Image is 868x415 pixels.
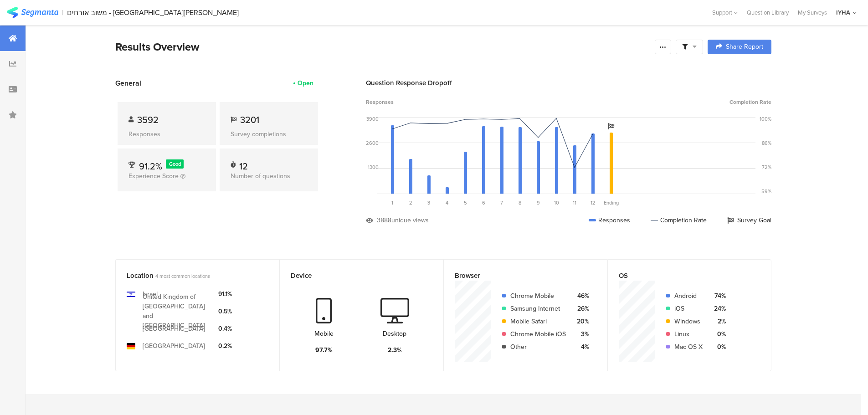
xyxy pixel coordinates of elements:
span: 8 [519,199,521,206]
span: 9 [537,199,540,206]
div: 86% [762,139,771,147]
span: Good [169,160,181,168]
div: iOS [674,304,703,313]
div: 4% [573,342,589,352]
div: 24% [710,304,726,313]
span: 2 [409,199,412,206]
div: Linux [674,329,703,339]
span: 5 [464,199,467,206]
a: Question Library [742,8,793,17]
div: 0% [710,329,726,339]
div: IYHA [836,8,850,17]
div: 0% [710,342,726,352]
div: Location [127,271,253,281]
span: 4 most common locations [155,272,210,280]
div: Mobile Safari [510,317,566,326]
div: 59% [761,188,771,195]
div: Completion Rate [651,215,707,225]
span: 91.2% [139,159,162,173]
div: Device [291,271,417,281]
div: 1300 [368,164,379,171]
div: 2.3% [388,345,402,355]
div: Israel [143,289,158,299]
a: My Surveys [793,8,832,17]
div: 91.1% [218,289,232,299]
span: 1 [391,199,393,206]
div: 0.5% [218,307,232,316]
span: 7 [500,199,503,206]
div: United Kingdom of [GEOGRAPHIC_DATA] and [GEOGRAPHIC_DATA] [143,292,211,330]
div: | [62,7,63,18]
div: 2600 [366,139,379,147]
i: Survey Goal [608,123,614,129]
div: 0.4% [218,324,232,333]
div: 20% [573,317,589,326]
div: Mac OS X [674,342,703,352]
span: 3201 [240,113,259,127]
div: Browser [455,271,581,281]
div: 46% [573,291,589,301]
span: 11 [573,199,576,206]
div: 97.7% [315,345,333,355]
div: 12 [239,159,248,169]
div: Windows [674,317,703,326]
div: Responses [128,129,205,139]
div: Open [298,78,313,88]
div: Support [712,5,738,20]
div: OS [619,271,745,281]
div: Other [510,342,566,352]
span: Number of questions [231,171,290,181]
div: Mobile [314,329,334,338]
span: 10 [554,199,559,206]
span: 12 [591,199,596,206]
div: 72% [762,164,771,171]
span: 4 [446,199,448,206]
span: 3592 [137,113,159,127]
div: Results Overview [115,39,650,55]
div: 100% [760,115,771,123]
div: Chrome Mobile [510,291,566,301]
span: Completion Rate [729,98,771,106]
div: 0.2% [218,341,232,351]
div: Survey Goal [727,215,771,225]
div: 3900 [366,115,379,123]
div: 2% [710,317,726,326]
div: unique views [391,215,429,225]
div: 26% [573,304,589,313]
div: Chrome Mobile iOS [510,329,566,339]
div: 3% [573,329,589,339]
div: Desktop [383,329,406,338]
span: 3 [427,199,430,206]
span: General [115,78,141,88]
span: Share Report [726,44,763,50]
span: Responses [366,98,394,106]
span: Experience Score [128,171,179,181]
div: Question Response Dropoff [366,78,771,88]
div: 74% [710,291,726,301]
div: [GEOGRAPHIC_DATA] [143,341,205,351]
span: 6 [482,199,485,206]
div: [GEOGRAPHIC_DATA] [143,324,205,333]
div: Responses [589,215,630,225]
div: Samsung Internet [510,304,566,313]
div: משוב אורחים - [GEOGRAPHIC_DATA][PERSON_NAME] [67,8,239,17]
div: Ending [602,199,620,206]
div: 3888 [377,215,391,225]
div: Android [674,291,703,301]
img: segmanta logo [7,7,58,18]
div: Survey completions [231,129,307,139]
